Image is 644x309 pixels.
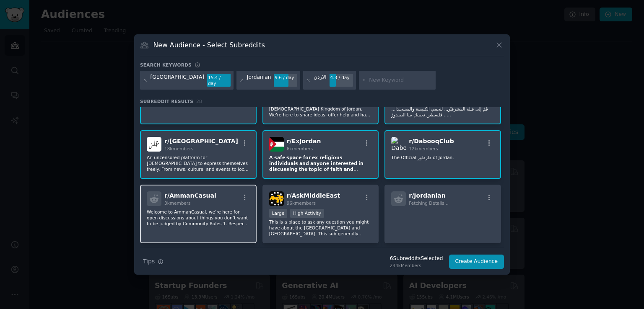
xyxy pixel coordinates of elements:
span: r/ DabooqClub [409,138,454,144]
input: New Keyword [369,77,433,84]
div: 244k Members [390,263,443,268]
div: Jordanian [247,74,271,87]
h3: Search keywords [140,62,192,68]
div: 6 Subreddit s Selected [390,255,443,263]
button: Tips [140,254,166,269]
p: The Official طزطوز of Jordan. [391,154,494,160]
img: Amman [147,137,161,152]
p: Welcome to AmmanCasual, we’re here for open discussions about things you don’t want to be judged ... [147,209,250,227]
p: An uncensored platform for [DEMOGRAPHIC_DATA] to express themselves freely. From news, culture, a... [147,154,250,172]
div: [GEOGRAPHIC_DATA] [151,74,205,87]
div: الاردن [314,74,327,87]
span: r/ ExJordan [287,138,321,144]
span: r/ AmmanCasual [164,192,216,199]
div: High Activity [290,209,324,218]
p: This is a place to ask any question you might have about the [GEOGRAPHIC_DATA] and [GEOGRAPHIC_DA... [269,219,372,237]
div: 15.4 / day [207,74,231,87]
h3: New Audience - Select Subreddits [153,41,265,49]
span: 12k members [409,146,438,151]
img: AskMiddleEast [269,191,284,206]
span: r/ [GEOGRAPHIC_DATA] [164,138,238,144]
div: Large [269,209,288,218]
span: 6k members [287,146,313,151]
button: Create Audience [449,255,504,269]
p: An open-minded community dedicated to the [DEMOGRAPHIC_DATA] Kingdom of Jordan. We're here to sha... [269,100,372,118]
span: 3k members [164,201,191,206]
span: Fetching Details... [409,201,448,206]
div: 4.3 / day [330,74,353,81]
span: 18k members [164,146,193,151]
img: ExJordan [269,137,284,152]
img: DabooqClub [391,137,406,152]
span: Tips [143,257,155,266]
span: r/ Jordanian [409,192,445,199]
span: 28 [196,99,202,104]
span: 96k members [287,201,316,206]
p: أنتركهُمْ يغصبونَ العُروبةَ... مجد الأبوَّةِ والســـؤددا؟ أخي قُمْ إلى قبلة المشرقيْن.. لنحمي الك... [391,100,494,118]
span: Subreddit Results [140,98,193,104]
p: 𝗔 𝘀𝗮𝗳𝗲 𝘀𝗽𝗮𝗰𝗲 𝗳𝗼𝗿 𝗲𝘅-𝗿𝗲𝗹𝗶𝗴𝗶𝗼𝘂𝘀 𝗶𝗻𝗱𝗶𝘃𝗶𝗱𝘂𝗮𝗹𝘀 𝗮𝗻𝗱 𝗮𝗻𝘆𝗼𝗻𝗲 𝗶𝗻𝘁𝗲𝗿𝗲𝘀𝘁𝗲𝗱 𝗶𝗻 𝗱𝗶𝘀𝗰𝘂𝘀𝘀𝗶𝗻𝗴 𝘁𝗵𝗲 𝘁𝗼𝗽𝗶𝗰 𝗼𝗳 𝗳𝗮𝗶𝘁𝗵 ... [269,154,372,172]
span: r/ AskMiddleEast [287,192,340,199]
div: 9.6 / day [274,74,297,81]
